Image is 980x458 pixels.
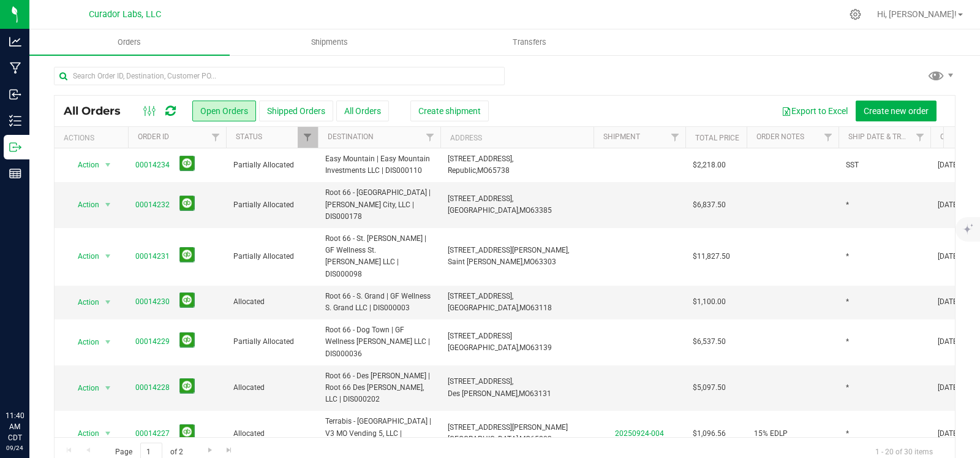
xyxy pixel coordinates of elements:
[67,156,100,174] span: Action
[448,332,512,340] span: [STREET_ADDRESS]
[754,428,788,440] span: 15% EDLP
[448,155,513,163] span: [STREET_ADDRESS],
[259,101,333,121] button: Shipped Orders
[67,294,100,311] span: Action
[519,343,530,352] span: MO
[9,115,21,127] inline-svg: Inventory
[877,9,957,19] span: Hi, [PERSON_NAME]!
[325,324,433,360] span: Root 66 - Dog Town | GF Wellness [PERSON_NAME] LLC | DIS000036
[135,428,170,440] a: 00014227
[135,382,170,394] a: 00014228
[233,336,311,348] span: Partially Allocated
[138,132,169,141] a: Order ID
[448,246,569,254] span: [STREET_ADDRESS][PERSON_NAME],
[9,141,21,153] inline-svg: Outbound
[856,101,937,121] button: Create new order
[230,29,430,55] a: Shipments
[100,248,116,265] span: select
[530,303,552,312] span: 63118
[206,127,226,148] a: Filter
[440,127,594,148] th: Address
[233,159,311,171] span: Partially Allocated
[448,194,513,203] span: [STREET_ADDRESS],
[295,37,364,48] span: Shipments
[64,134,123,142] div: Actions
[864,106,929,116] span: Create new order
[89,9,161,20] span: Curador Labs, LLC
[519,435,530,443] span: MO
[325,233,433,280] span: Root 66 - St. [PERSON_NAME] | GF Wellness St. [PERSON_NAME] LLC | DIS000098
[54,67,505,85] input: Search Order ID, Destination, Customer PO...
[530,206,552,215] span: 63385
[448,303,519,312] span: [GEOGRAPHIC_DATA],
[448,166,477,175] span: Republic,
[6,443,24,452] p: 09/24
[418,106,481,116] span: Create shipment
[233,199,311,211] span: Partially Allocated
[695,134,739,142] a: Total Price
[9,36,21,48] inline-svg: Analytics
[756,132,804,141] a: Order Notes
[524,258,535,266] span: MO
[135,159,170,171] a: 00014234
[448,423,568,432] span: [STREET_ADDRESS][PERSON_NAME]
[496,37,563,48] span: Transfers
[236,132,262,141] a: Status
[336,101,389,121] button: All Orders
[488,166,510,175] span: 65738
[519,303,530,312] span: MO
[233,296,311,308] span: Allocated
[9,88,21,101] inline-svg: Inbound
[100,334,116,351] span: select
[100,196,116,213] span: select
[846,159,859,171] span: SST
[100,294,116,311] span: select
[603,132,640,141] a: Shipment
[530,343,552,352] span: 63139
[135,296,170,308] a: 00014230
[519,206,530,215] span: MO
[848,132,943,141] a: Ship Date & Transporter
[448,389,519,398] span: Des [PERSON_NAME],
[693,428,726,440] span: $1,096.56
[12,360,49,397] iframe: Resource center
[448,206,519,215] span: [GEOGRAPHIC_DATA],
[429,29,630,55] a: Transfers
[67,248,100,265] span: Action
[448,435,519,443] span: [GEOGRAPHIC_DATA],
[67,380,100,397] span: Action
[410,101,489,121] button: Create shipment
[67,334,100,351] span: Action
[665,127,685,148] a: Filter
[530,389,551,398] span: 63131
[448,343,519,352] span: [GEOGRAPHIC_DATA],
[192,101,256,121] button: Open Orders
[325,187,433,223] span: Root 66 - [GEOGRAPHIC_DATA] | [PERSON_NAME] City, LLC | DIS000178
[535,258,556,266] span: 63303
[100,380,116,397] span: select
[519,389,530,398] span: MO
[910,127,930,148] a: Filter
[6,410,24,443] p: 11:40 AM CDT
[325,291,433,314] span: Root 66 - S. Grand | GF Wellness S. Grand LLC | DIS000003
[101,37,157,48] span: Orders
[693,336,726,348] span: $6,537.50
[818,127,839,148] a: Filter
[693,199,726,211] span: $6,837.50
[9,62,21,74] inline-svg: Manufacturing
[9,167,21,180] inline-svg: Reports
[67,425,100,442] span: Action
[774,101,856,121] button: Export to Excel
[233,251,311,262] span: Partially Allocated
[477,166,488,175] span: MO
[448,377,513,386] span: [STREET_ADDRESS],
[693,296,726,308] span: $1,100.00
[298,127,318,148] a: Filter
[530,435,552,443] span: 65803
[67,196,100,213] span: Action
[233,428,311,440] span: Allocated
[693,251,730,262] span: $11,827.50
[100,156,116,174] span: select
[100,425,116,442] span: select
[693,159,726,171] span: $2,218.00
